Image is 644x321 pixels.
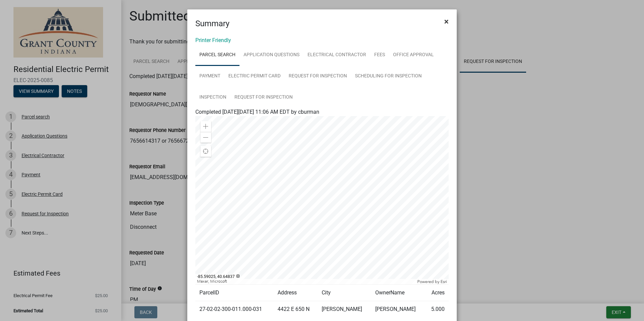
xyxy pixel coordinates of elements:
div: Find my location [200,146,211,157]
a: Electrical Contractor [303,44,370,66]
td: 4422 E 650 N [273,301,318,318]
a: Request for Inspection [230,87,297,108]
div: Zoom out [200,132,211,143]
td: [PERSON_NAME] [371,301,425,318]
a: Inspection [195,87,230,108]
div: Zoom in [200,121,211,132]
div: Maxar, Microsoft [195,279,416,284]
a: Printer Friendly [195,37,231,43]
td: ParcelID [195,285,273,301]
td: [PERSON_NAME] [318,301,371,318]
h4: Summary [195,17,229,30]
td: 5.000 [425,301,449,318]
td: City [318,285,371,301]
a: Office Approval [389,44,438,66]
a: Electric Permit Card [224,66,285,87]
a: Parcel search [195,44,239,66]
td: OwnerName [371,285,425,301]
td: 27-02-02-300-011.000-031 [195,301,273,318]
a: Esri [441,279,447,284]
a: Payment [195,66,224,87]
button: Close [439,12,454,31]
a: Scheduling for Inspection [351,66,426,87]
span: × [444,17,449,26]
div: Powered by [416,279,449,284]
a: Fees [370,44,389,66]
a: Application Questions [239,44,303,66]
span: Completed [DATE][DATE] 11:06 AM EDT by cburman [195,109,319,115]
td: Address [273,285,318,301]
a: Request for Inspection [285,66,351,87]
td: Acres [425,285,449,301]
